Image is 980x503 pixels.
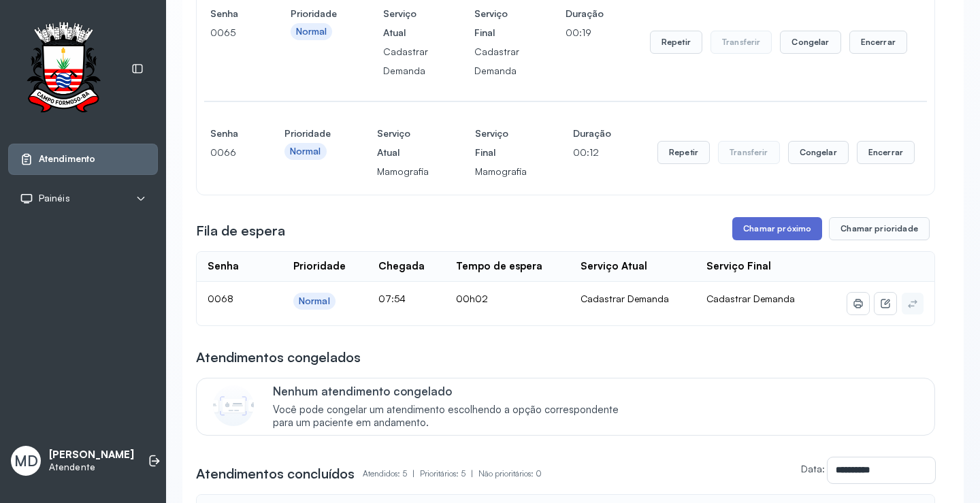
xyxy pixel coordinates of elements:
[857,141,915,164] button: Encerrar
[213,385,254,426] img: Imagem de CalloutCard
[650,31,702,54] button: Repetir
[49,461,134,473] p: Atendente
[829,217,930,240] button: Chamar prioridade
[706,293,795,304] span: Cadastrar Demanda
[210,124,238,143] h4: Senha
[581,260,647,273] div: Serviço Atual
[39,193,70,204] span: Painéis
[475,162,527,181] p: Mamografia
[210,143,238,162] p: 0066
[566,23,604,42] p: 00:19
[196,221,285,240] h3: Fila de espera
[196,348,361,367] h3: Atendimentos congelados
[573,124,611,143] h4: Duração
[710,31,772,54] button: Transferir
[39,153,95,165] span: Atendimento
[196,464,355,483] h3: Atendimentos concluídos
[412,468,414,478] span: |
[296,26,327,37] div: Normal
[718,141,780,164] button: Transferir
[657,141,710,164] button: Repetir
[378,260,425,273] div: Chegada
[474,42,519,80] p: Cadastrar Demanda
[566,4,604,23] h4: Duração
[383,42,428,80] p: Cadastrar Demanda
[581,293,685,305] div: Cadastrar Demanda
[293,260,346,273] div: Prioridade
[780,31,840,54] button: Congelar
[475,124,527,162] h4: Serviço Final
[456,293,488,304] span: 00h02
[732,217,822,240] button: Chamar próximo
[273,404,633,429] span: Você pode congelar um atendimento escolhendo a opção correspondente para um paciente em andamento.
[363,464,420,483] p: Atendidos: 5
[290,146,321,157] div: Normal
[210,23,244,42] p: 0065
[471,468,473,478] span: |
[801,463,825,474] label: Data:
[478,464,542,483] p: Não prioritários: 0
[208,293,233,304] span: 0068
[788,141,849,164] button: Congelar
[420,464,478,483] p: Prioritários: 5
[849,31,907,54] button: Encerrar
[284,124,331,143] h4: Prioridade
[210,4,244,23] h4: Senha
[378,293,406,304] span: 07:54
[208,260,239,273] div: Senha
[706,260,771,273] div: Serviço Final
[20,152,146,166] a: Atendimento
[573,143,611,162] p: 00:12
[474,4,519,42] h4: Serviço Final
[14,22,112,116] img: Logotipo do estabelecimento
[49,449,134,461] p: [PERSON_NAME]
[291,4,337,23] h4: Prioridade
[383,4,428,42] h4: Serviço Atual
[377,162,429,181] p: Mamografia
[299,295,330,307] div: Normal
[377,124,429,162] h4: Serviço Atual
[456,260,542,273] div: Tempo de espera
[273,384,633,398] p: Nenhum atendimento congelado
